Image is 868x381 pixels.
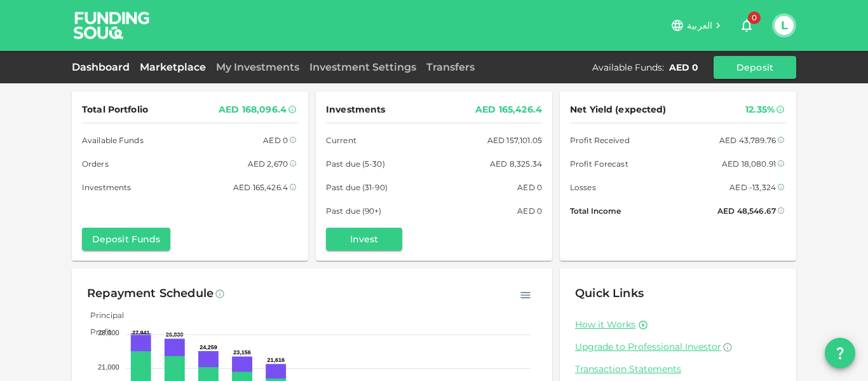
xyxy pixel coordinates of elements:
[326,102,385,118] span: Investments
[326,157,385,170] span: Past due (5-30)
[233,181,288,194] div: AED 165,426.4
[82,134,144,147] span: Available Funds
[575,341,781,353] a: Upgrade to Professional Investor
[82,228,170,251] button: Deposit Funds
[570,204,621,218] span: Total Income
[87,284,214,304] div: Repayment Schedule
[570,102,667,118] span: Net Yield (expected)
[211,61,304,73] a: My Investments
[825,338,855,368] button: question
[570,134,630,147] span: Profit Received
[570,157,628,170] span: Profit Forecast
[304,61,421,73] a: Investment Settings
[82,102,148,118] span: Total Portfolio
[517,204,542,218] div: AED 0
[219,102,287,118] div: AED 168,096.4
[421,61,480,73] a: Transfers
[326,181,388,194] span: Past due (31-90)
[98,329,119,336] tspan: 28,000
[734,13,759,38] button: 0
[82,157,109,170] span: Orders
[517,181,542,194] div: AED 0
[570,181,596,194] span: Losses
[82,181,131,194] span: Investments
[669,61,698,74] div: AED 0
[326,228,402,251] button: Invest
[719,134,776,147] div: AED 43,789.76
[490,157,542,170] div: AED 8,325.34
[729,181,776,194] div: AED -13,324
[575,363,781,375] a: Transaction Statements
[592,61,664,74] div: Available Funds :
[717,204,776,218] div: AED 48,546.67
[487,134,542,147] div: AED 157,101.05
[81,310,124,320] span: Principal
[475,102,542,118] div: AED 165,426.4
[575,341,721,352] span: Upgrade to Professional Investor
[714,56,796,79] button: Deposit
[748,11,761,24] span: 0
[687,20,712,31] span: العربية
[575,286,644,300] span: Quick Links
[722,157,776,170] div: AED 18,080.91
[135,61,211,73] a: Marketplace
[263,134,288,147] div: AED 0
[326,134,356,147] span: Current
[81,327,112,336] span: Profit
[745,102,775,118] div: 12.35%
[326,204,382,218] span: Past due (90+)
[72,61,135,73] a: Dashboard
[248,157,288,170] div: AED 2,670
[98,363,119,371] tspan: 21,000
[575,319,635,331] a: How it Works
[775,16,794,35] button: L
